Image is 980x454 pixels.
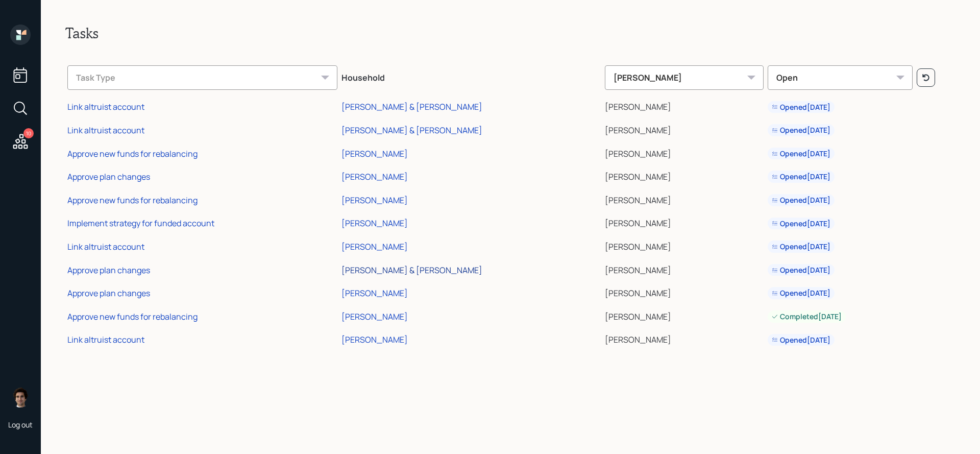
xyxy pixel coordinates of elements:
[339,58,602,94] th: Household
[772,219,830,229] div: Opened [DATE]
[603,257,766,280] td: [PERSON_NAME]
[8,420,33,429] div: Log out
[772,312,842,322] div: Completed [DATE]
[67,195,198,206] div: Approve new funds for rebalancing
[603,187,766,210] td: [PERSON_NAME]
[67,288,150,299] div: Approve plan changes
[67,101,144,112] div: Link altruist account
[603,94,766,117] td: [PERSON_NAME]
[67,265,150,276] div: Approve plan changes
[65,25,955,42] h2: Tasks
[772,102,830,112] div: Opened [DATE]
[67,334,144,345] div: Link altruist account
[67,311,198,322] div: Approve new funds for rebalancing
[341,334,408,345] div: [PERSON_NAME]
[603,233,766,257] td: [PERSON_NAME]
[768,65,913,90] div: Open
[605,65,764,90] div: [PERSON_NAME]
[67,218,214,229] div: Implement strategy for funded account
[67,148,198,159] div: Approve new funds for rebalancing
[772,195,830,205] div: Opened [DATE]
[772,242,830,252] div: Opened [DATE]
[772,125,830,135] div: Opened [DATE]
[10,387,31,408] img: harrison-schaefer-headshot-2.png
[772,288,830,298] div: Opened [DATE]
[603,140,766,164] td: [PERSON_NAME]
[772,265,830,275] div: Opened [DATE]
[341,195,408,206] div: [PERSON_NAME]
[772,149,830,159] div: Opened [DATE]
[603,163,766,187] td: [PERSON_NAME]
[603,117,766,140] td: [PERSON_NAME]
[341,101,482,112] div: [PERSON_NAME] & [PERSON_NAME]
[603,280,766,303] td: [PERSON_NAME]
[603,303,766,327] td: [PERSON_NAME]
[341,218,408,229] div: [PERSON_NAME]
[67,171,150,182] div: Approve plan changes
[772,172,830,182] div: Opened [DATE]
[67,125,144,136] div: Link altruist account
[341,171,408,182] div: [PERSON_NAME]
[341,288,408,299] div: [PERSON_NAME]
[341,241,408,252] div: [PERSON_NAME]
[341,265,482,276] div: [PERSON_NAME] & [PERSON_NAME]
[23,128,34,138] div: 10
[67,65,337,90] div: Task Type
[603,327,766,350] td: [PERSON_NAME]
[341,148,408,159] div: [PERSON_NAME]
[67,241,144,252] div: Link altruist account
[772,335,830,345] div: Opened [DATE]
[603,210,766,234] td: [PERSON_NAME]
[341,311,408,322] div: [PERSON_NAME]
[341,125,482,136] div: [PERSON_NAME] & [PERSON_NAME]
